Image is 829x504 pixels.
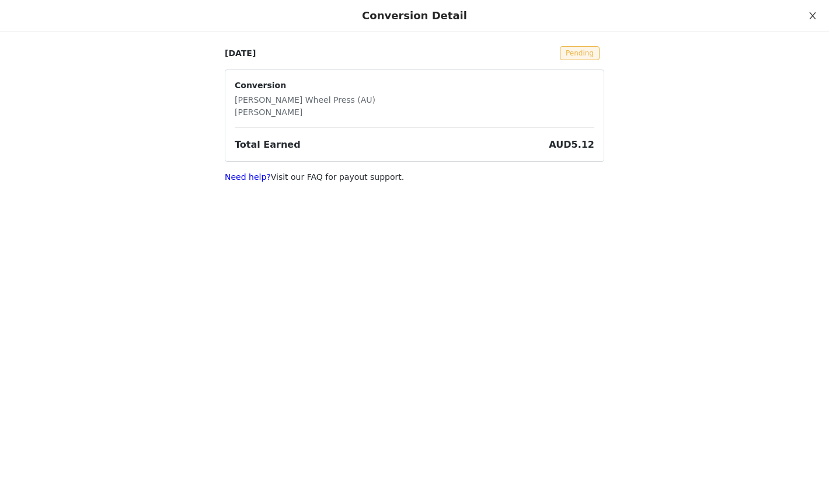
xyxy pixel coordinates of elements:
span: Pending [560,46,600,60]
i: icon: close [808,11,817,20]
a: Need help? [225,172,271,182]
p: [PERSON_NAME] [235,106,375,119]
div: Conversion Detail [362,9,467,22]
p: [DATE] [225,47,256,60]
h3: Total Earned [235,138,301,152]
p: Visit our FAQ for payout support. [225,171,604,183]
p: [PERSON_NAME] Wheel Press (AU) [235,94,375,106]
p: Conversion [235,79,375,92]
span: AUD5.12 [549,139,594,150]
